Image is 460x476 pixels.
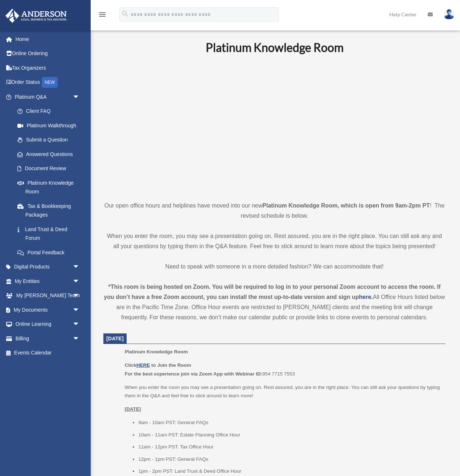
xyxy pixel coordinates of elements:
a: Platinum Knowledge Room [10,176,87,199]
span: arrow_drop_down [73,260,87,275]
a: My Documentsarrow_drop_down [5,303,91,317]
a: Platinum Walkthrough [10,118,91,133]
span: arrow_drop_down [73,317,87,332]
img: Anderson Advisors Platinum Portal [3,9,69,23]
p: When you enter the room, you may see a presentation going on. Rest assured, you are in the right ... [103,231,445,251]
a: My [PERSON_NAME] Teamarrow_drop_down [5,288,91,303]
a: Document Review [10,161,91,176]
iframe: 231110_Toby_KnowledgeRoom [166,65,383,187]
a: HERE [136,362,150,368]
a: Order StatusNEW [5,75,91,90]
b: Platinum Knowledge Room [206,40,344,54]
a: Answered Questions [10,147,91,161]
a: menu [98,13,107,19]
b: For the best experience join via Zoom App with Webinar ID: [125,371,262,377]
a: Home [5,32,91,46]
p: Need to speak with someone in a more detailed fashion? We can accommodate that! [103,262,445,272]
a: Digital Productsarrow_drop_down [5,260,91,274]
span: arrow_drop_down [73,331,87,346]
strong: . [371,294,373,300]
a: Portal Feedback [10,245,91,260]
a: Platinum Q&Aarrow_drop_down [5,90,91,104]
span: arrow_drop_down [73,303,87,317]
a: Online Learningarrow_drop_down [5,317,91,332]
u: [DATE] [125,406,141,412]
a: Client FAQ [10,104,91,119]
p: 954 7715 7553 [125,361,440,378]
span: [DATE] [106,336,124,341]
span: arrow_drop_down [73,274,87,289]
a: Tax Organizers [5,61,91,75]
span: arrow_drop_down [73,288,87,303]
img: User Pic [444,9,455,20]
a: Billingarrow_drop_down [5,331,91,346]
a: here [359,294,371,300]
li: 9am - 10am PST: General FAQs [138,418,440,427]
strong: *This room is being hosted on Zoom. You will be required to log in to your personal Zoom account ... [104,284,440,300]
div: NEW [42,77,58,88]
div: All Office Hours listed below are in the Pacific Time Zone. Office Hour events are restricted to ... [103,282,445,323]
i: search [121,10,129,18]
a: Submit a Question [10,133,91,147]
li: 10am - 11am PST: Estate Planning Office Hour [138,431,440,439]
b: Click [125,362,151,368]
b: to Join the Room [151,362,191,368]
a: Events Calendar [5,346,91,360]
li: 11am - 12pm PST: Tax Office Hour [138,443,440,451]
li: 1pm - 2pm PST: Land Trust & Deed Office Hour [138,467,440,476]
span: arrow_drop_down [73,90,87,104]
p: When you enter the room you may see a presentation going on. Rest assured, you are in the right p... [125,383,440,400]
a: Tax & Bookkeeping Packages [10,199,91,222]
i: menu [98,10,107,19]
a: Online Ordering [5,46,91,61]
a: Land Trust & Deed Forum [10,222,91,245]
a: My Entitiesarrow_drop_down [5,274,91,288]
li: 12pm - 1pm PST: General FAQs [138,455,440,464]
p: Our open office hours and helplines have moved into our new ! The revised schedule is below. [103,201,445,221]
span: Platinum Knowledge Room [125,349,188,354]
strong: Platinum Knowledge Room, which is open from 9am-2pm PT [262,202,430,209]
